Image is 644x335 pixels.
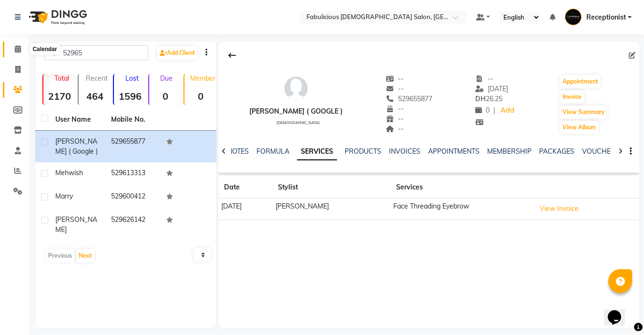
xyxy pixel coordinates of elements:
p: Total [47,74,76,83]
th: Stylist [272,177,390,199]
a: NOTES [227,147,249,156]
a: INVOICES [389,147,420,156]
a: MEMBERSHIP [487,147,532,156]
strong: 464 [79,90,111,102]
img: Receptionist [565,9,582,25]
span: [DATE] [475,84,508,93]
span: -- [386,115,404,123]
input: Search by Name/Mobile/Email/Code [44,45,148,60]
span: [DEMOGRAPHIC_DATA] [276,120,320,125]
span: Mehwish [55,168,83,177]
span: Marry [55,192,73,200]
th: Services [390,177,532,199]
td: 529655877 [105,131,161,162]
a: PRODUCTS [345,147,381,156]
a: Add [499,104,516,117]
a: VOUCHERS [582,147,620,156]
span: -- [386,84,404,93]
span: -- [386,74,404,83]
strong: 0 [184,90,217,102]
p: Member [188,74,217,83]
div: Back to Client [222,46,242,64]
img: logo [24,4,90,31]
span: | [493,105,495,115]
td: Face Threading Eyebrow [390,199,532,220]
span: 26.25 [475,94,502,103]
span: Receptionist [586,12,626,22]
a: SERVICES [297,143,337,160]
a: FORMULA [256,147,289,156]
span: [PERSON_NAME] [55,215,97,234]
strong: 0 [149,90,182,102]
img: avatar [282,74,310,103]
a: Add Client [157,46,197,60]
span: -- [386,105,404,113]
span: 529655877 [386,94,432,103]
a: PACKAGES [539,147,574,156]
td: [PERSON_NAME] [272,199,390,220]
td: 529626142 [105,209,161,241]
p: Recent [82,74,111,83]
button: View Summary [560,105,607,119]
button: Appointment [560,75,601,88]
td: [DATE] [218,199,272,220]
th: User Name [50,109,105,131]
iframe: chat widget [604,297,634,325]
p: Due [151,74,182,83]
span: DH [475,94,486,103]
p: Lost [118,74,146,83]
strong: 2170 [43,90,76,102]
button: View Invoice [535,201,583,216]
span: -- [386,125,404,133]
span: -- [475,74,493,83]
div: [PERSON_NAME] ( Google ) [249,106,343,116]
button: Invoice [560,90,584,104]
a: APPOINTMENTS [428,147,480,156]
th: Date [218,177,272,199]
div: Calendar [30,43,59,55]
button: Next [76,249,94,262]
td: 529613313 [105,162,161,186]
span: 0 [475,106,490,115]
span: [PERSON_NAME] ( Google ) [55,137,98,156]
strong: 1596 [114,90,146,102]
button: View Album [560,121,598,134]
th: Mobile No. [105,109,161,131]
td: 529600412 [105,186,161,209]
